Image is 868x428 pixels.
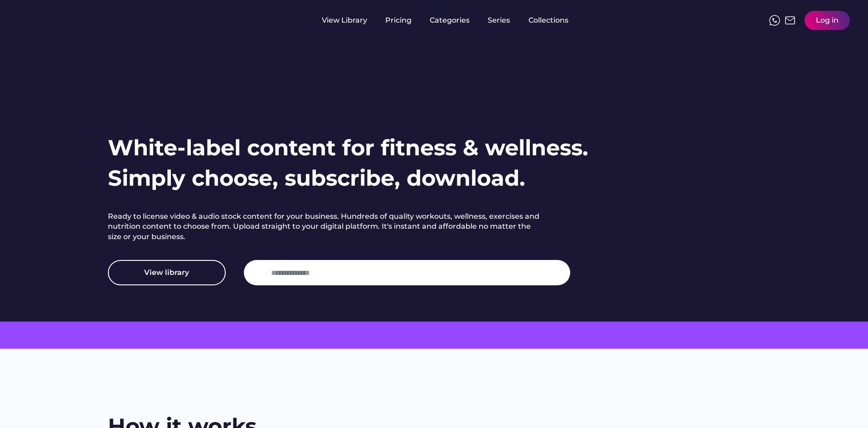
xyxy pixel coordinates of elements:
div: View Library [322,15,367,25]
img: Frame%2051.svg [785,15,795,26]
div: Collections [529,15,568,25]
img: yH5BAEAAAAALAAAAAABAAEAAAIBRAA7 [18,10,90,29]
h2: Ready to license video & audio stock content for your business. Hundreds of quality workouts, wel... [108,212,543,242]
div: Categories [430,15,470,25]
div: Pricing [385,15,412,25]
img: yH5BAEAAAAALAAAAAABAAEAAAIBRAA7 [253,267,264,278]
button: View library [108,260,226,285]
img: yH5BAEAAAAALAAAAAABAAEAAAIBRAA7 [104,15,115,26]
div: Series [488,15,510,25]
h1: White-label content for fitness & wellness. Simply choose, subscribe, download. [108,133,588,193]
div: fvck [430,5,441,14]
div: Log in [816,15,839,25]
img: meteor-icons_whatsapp%20%281%29.svg [769,15,780,26]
